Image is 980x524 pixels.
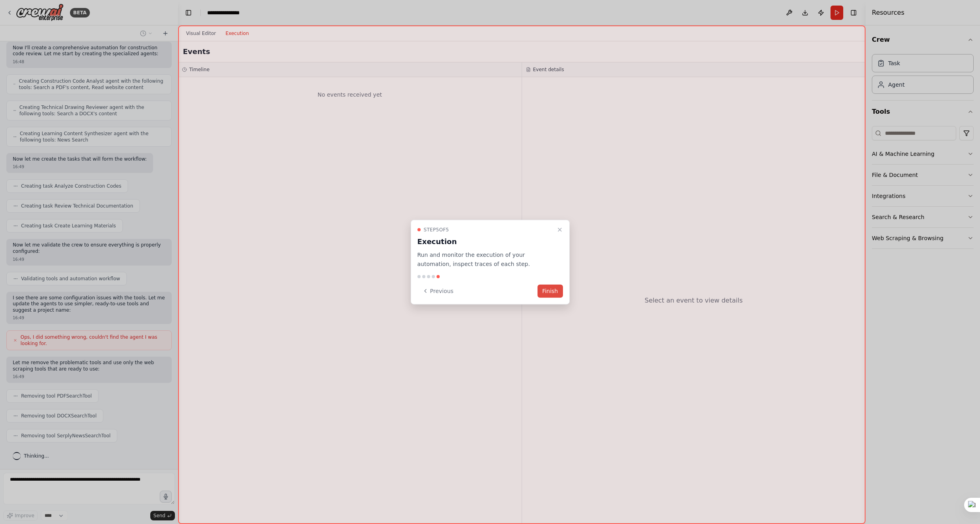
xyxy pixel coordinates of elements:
[417,284,458,297] button: Previous
[538,284,563,297] button: Finish
[555,225,565,235] button: Close walkthrough
[424,227,449,233] span: Step 5 of 5
[417,236,553,247] h3: Execution
[183,7,194,18] button: Hide left sidebar
[417,250,553,269] p: Run and monitor the execution of your automation, inspect traces of each step.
